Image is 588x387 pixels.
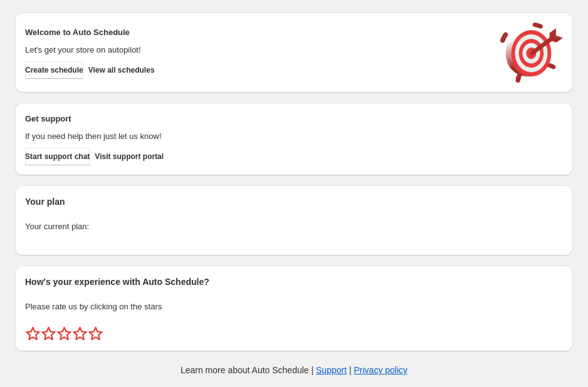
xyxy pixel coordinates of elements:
[25,65,83,75] span: Create schedule
[25,61,83,79] button: Create schedule
[354,365,408,375] a: Privacy policy
[25,301,563,313] p: Please rate us by clicking on the stars
[181,364,407,376] p: Learn more about Auto Schedule | |
[88,61,155,79] button: View all schedules
[316,365,347,375] a: Support
[88,65,155,75] span: View all schedules
[95,148,164,165] a: Visit support portal
[25,26,488,39] h2: Welcome to Auto Schedule
[25,130,488,143] p: If you need help then just let us know!
[25,276,563,288] h2: How's your experience with Auto Schedule?
[25,195,563,208] h2: Your plan
[25,44,488,56] p: Let's get your store on autopilot!
[25,148,90,165] a: Start support chat
[25,152,90,162] span: Start support chat
[25,220,563,233] p: Your current plan:
[25,113,488,125] h2: Get support
[95,152,164,162] span: Visit support portal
